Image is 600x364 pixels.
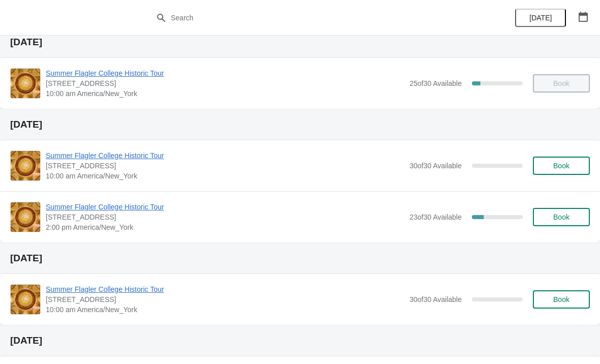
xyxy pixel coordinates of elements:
span: [STREET_ADDRESS] [46,161,404,171]
span: Book [553,295,569,304]
img: Summer Flagler College Historic Tour | 74 King Street, St. Augustine, FL, USA | 10:00 am America/... [11,285,40,314]
span: [STREET_ADDRESS] [46,78,404,88]
span: Summer Flagler College Historic Tour [46,202,404,212]
span: Book [553,213,569,221]
button: Book [533,208,590,226]
h2: [DATE] [10,253,590,263]
span: 30 of 30 Available [409,295,462,304]
h2: [DATE] [10,37,590,47]
span: Summer Flagler College Historic Tour [46,150,404,161]
span: [STREET_ADDRESS] [46,212,404,222]
span: Summer Flagler College Historic Tour [46,284,404,294]
h2: [DATE] [10,336,590,346]
span: Summer Flagler College Historic Tour [46,68,404,78]
h2: [DATE] [10,119,590,130]
button: Book [533,290,590,309]
span: [DATE] [529,14,552,22]
img: Summer Flagler College Historic Tour | 74 King Street, St. Augustine, FL, USA | 2:00 pm America/N... [11,202,40,232]
span: 10:00 am America/New_York [46,305,404,315]
span: Book [553,162,569,170]
img: Summer Flagler College Historic Tour | 74 King Street, St. Augustine, FL, USA | 10:00 am America/... [11,69,40,98]
span: 10:00 am America/New_York [46,88,404,99]
button: [DATE] [515,9,566,27]
img: Summer Flagler College Historic Tour | 74 King Street, St. Augustine, FL, USA | 10:00 am America/... [11,151,40,180]
input: Search [170,9,450,27]
span: [STREET_ADDRESS] [46,294,404,305]
span: 10:00 am America/New_York [46,171,404,181]
span: 23 of 30 Available [409,213,462,221]
span: 30 of 30 Available [409,162,462,170]
span: 25 of 30 Available [409,79,462,87]
button: Book [533,157,590,175]
span: 2:00 pm America/New_York [46,222,404,232]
